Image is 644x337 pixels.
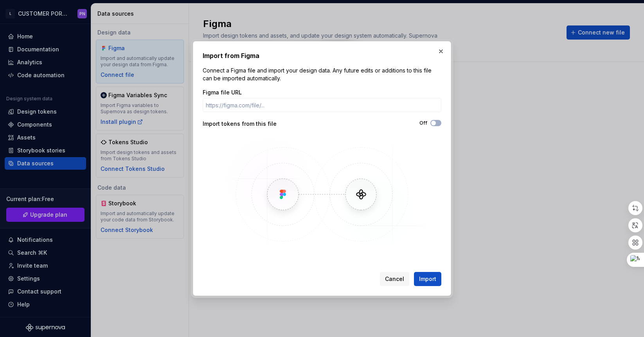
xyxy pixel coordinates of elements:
span: Import [419,275,436,283]
button: Import [414,272,441,286]
label: Off [419,120,427,126]
p: Connect a Figma file and import your design data. Any future edits or additions to this file can ... [203,67,441,82]
label: Figma file URL [203,89,242,96]
span: Cancel [385,275,404,283]
input: https://figma.com/file/... [203,98,441,112]
h2: Import from Figma [203,51,441,60]
div: Import tokens from this file [203,120,322,128]
button: Cancel [380,272,409,286]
